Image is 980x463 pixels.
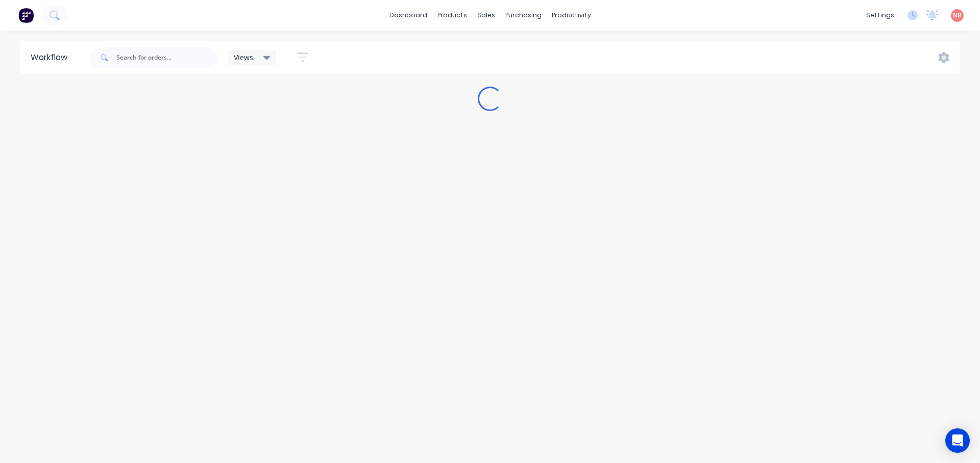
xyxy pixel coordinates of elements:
[384,8,432,23] a: dashboard
[18,8,34,23] img: Factory
[432,8,472,23] div: products
[861,8,899,23] div: settings
[472,8,500,23] div: sales
[953,11,962,20] span: NB
[945,428,970,453] div: Open Intercom Messenger
[116,47,217,68] input: Search for orders...
[31,51,72,64] div: Workflow
[547,8,596,23] div: productivity
[234,52,253,63] span: Views
[500,8,547,23] div: purchasing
